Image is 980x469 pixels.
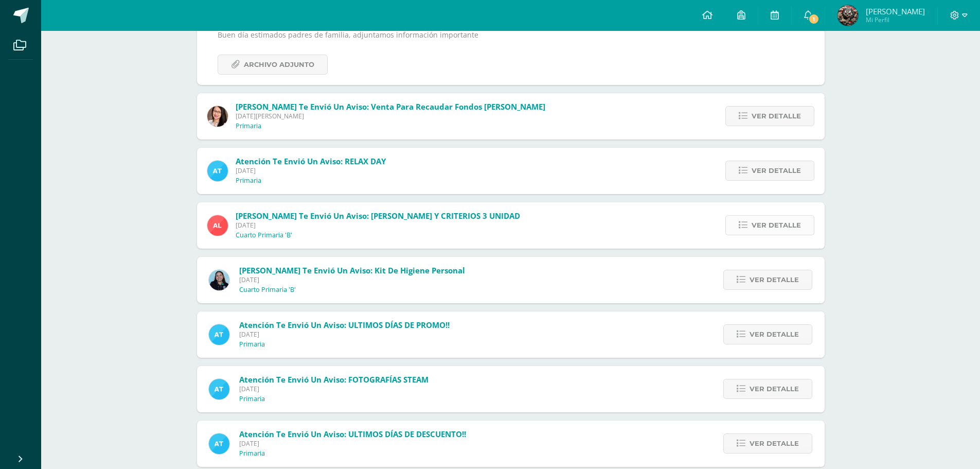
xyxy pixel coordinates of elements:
span: [PERSON_NAME] te envió un aviso: Venta para recaudar fondos [PERSON_NAME] [236,101,545,112]
img: d1f90f0812a01024d684830372caf62a.png [207,106,228,127]
img: 9fc725f787f6a993fc92a288b7a8b70c.png [209,324,229,345]
span: Atención te envió un aviso: ULTIMOS DÍAS DE DESCUENTO!! [239,429,466,439]
p: Primaria [236,177,261,185]
p: Cuarto Primaria 'B' [236,231,292,239]
span: [DATE] [239,330,450,339]
a: Archivo Adjunto [218,55,328,75]
p: Primaria [239,395,265,403]
p: Primaria [239,449,265,458]
img: 9fc725f787f6a993fc92a288b7a8b70c.png [207,161,228,181]
span: [DATE] [236,221,520,230]
span: Ver detalle [752,216,801,235]
img: 9fc725f787f6a993fc92a288b7a8b70c.png [209,379,229,399]
img: d649c36688927cbb08d60dd72672747f.png [209,270,229,290]
p: Primaria [239,340,265,349]
span: [DATE][PERSON_NAME] [236,112,545,120]
span: Atención te envió un aviso: ULTIMOS DÍAS DE PROMO!! [239,320,450,330]
span: Ver detalle [750,379,799,398]
span: Atención te envió un aviso: FOTOGRAFÍAS STEAM [239,374,429,385]
span: Atención te envió un aviso: RELAX DAY [236,156,386,166]
span: Ver detalle [750,434,799,453]
img: 59b36a082c41914072a936266d466df8.png [838,5,858,26]
span: Ver detalle [750,325,799,344]
span: [DATE] [239,275,465,284]
span: Ver detalle [750,270,799,289]
span: [PERSON_NAME] te envió un aviso: Kit de Higiene Personal [239,265,465,275]
span: [PERSON_NAME] te envió un aviso: [PERSON_NAME] Y CRITERIOS 3 UNIDAD [236,211,520,221]
div: Buen día estimados padres de familia, adjuntamos información importante [218,28,804,74]
span: Ver detalle [752,161,801,180]
span: Ver detalle [752,107,801,126]
span: [DATE] [236,166,386,175]
span: 1 [808,13,819,25]
p: Cuarto Primaria 'B' [239,286,296,294]
span: [PERSON_NAME] [866,6,925,16]
img: 9fc725f787f6a993fc92a288b7a8b70c.png [209,433,229,454]
p: Primaria [236,122,261,130]
span: Mi Perfil [866,15,925,24]
img: 2ffea78c32313793fe3641c097813157.png [207,215,228,236]
span: Archivo Adjunto [244,55,314,74]
span: [DATE] [239,439,466,448]
span: [DATE] [239,385,429,393]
